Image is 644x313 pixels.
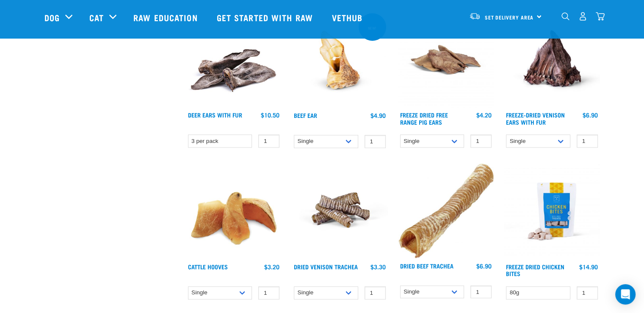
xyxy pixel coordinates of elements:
div: $6.90 [583,112,598,118]
img: Stack of treats for pets including venison trachea [292,163,388,260]
img: van-moving.png [469,12,481,20]
a: Cat [89,11,104,24]
div: $14.90 [579,263,598,270]
img: Pigs Ears [398,11,494,108]
input: 1 [365,135,386,148]
input: 1 [258,286,279,299]
img: Trachea [398,163,494,258]
img: Beef ear [292,11,388,108]
img: Raw Essentials Freeze Dried Deer Ears With Fur [504,11,600,108]
a: Freeze Dried Chicken Bites [506,265,564,275]
img: Pile Of Furry Deer Ears For Pets [186,11,282,108]
span: Set Delivery Area [485,16,534,19]
a: Cattle Hooves [188,265,228,268]
input: 1 [258,134,279,148]
div: Open Intercom Messenger [615,284,636,305]
a: Dried Venison Trachea [294,265,358,268]
div: $6.90 [476,263,492,269]
div: $4.90 [370,112,386,119]
img: RE Product Shoot 2023 Nov8581 [504,163,600,260]
a: Get started with Raw [208,0,323,34]
input: 1 [470,134,492,148]
input: 1 [365,286,386,299]
input: 1 [470,285,492,299]
input: 1 [577,134,598,148]
div: $3.30 [370,263,386,270]
a: Vethub [323,0,373,34]
a: Raw Education [125,0,208,34]
input: 1 [577,286,598,299]
div: $10.50 [261,112,279,118]
img: home-icon-1@2x.png [561,12,569,20]
img: Pile Of Cattle Hooves Treats For Dogs [186,163,282,260]
div: $4.20 [476,112,492,118]
a: Dried Beef Trachea [400,264,453,267]
a: Freeze-Dried Venison Ears with Fur [506,113,565,123]
a: Dog [44,11,60,24]
a: Freeze Dried Free Range Pig Ears [400,113,448,123]
div: $3.20 [264,263,279,270]
img: home-icon@2x.png [596,12,605,21]
a: Deer Ears with Fur [188,113,242,116]
a: Beef Ear [294,114,317,117]
img: user.png [578,12,587,21]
